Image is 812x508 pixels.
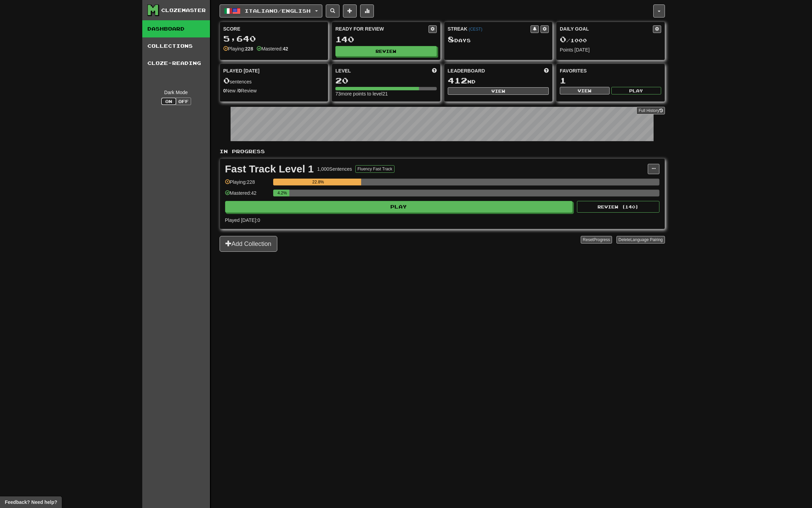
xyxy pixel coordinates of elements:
[223,76,230,85] span: 0
[335,35,437,44] div: 140
[577,201,659,213] button: Review (140)
[223,88,226,93] strong: 0
[225,190,270,201] div: Mastered: 42
[223,67,260,74] span: Played [DATE]
[335,76,437,85] div: 20
[616,236,665,244] button: DeleteLanguage Pairing
[611,87,661,94] button: Play
[560,34,566,44] span: 0
[448,35,549,44] div: Day s
[223,45,253,52] div: Playing:
[220,4,322,18] button: Italiano/English
[560,76,661,85] div: 1
[223,25,325,32] div: Score
[275,190,289,196] div: 4.2%
[245,8,311,14] span: Italiano / English
[220,148,665,155] p: In Progress
[560,37,587,43] span: / 1000
[593,237,610,242] span: Progress
[225,217,260,223] span: Played [DATE]: 0
[326,4,340,18] button: Search sentences
[630,237,663,242] span: Language Pairing
[283,46,288,52] strong: 42
[448,34,454,44] span: 8
[147,89,205,96] div: Dark Mode
[448,87,549,95] button: View
[142,20,210,37] a: Dashboard
[225,201,573,213] button: Play
[636,107,665,114] a: Full History
[225,164,314,174] div: Fast Track Level 1
[343,4,357,18] button: Add sentence to collection
[360,4,374,18] button: More stats
[448,67,485,74] span: Leaderboard
[238,88,241,93] strong: 0
[560,87,610,94] button: View
[335,25,429,32] div: Ready for Review
[544,67,549,74] span: This week in points, UTC
[176,98,191,105] button: Off
[223,76,325,85] div: sentences
[317,166,352,172] div: 1,000 Sentences
[335,67,351,74] span: Level
[5,499,57,506] span: Open feedback widget
[161,98,176,105] button: On
[448,76,549,85] div: nd
[448,25,531,32] div: Streak
[225,179,270,190] div: Playing: 228
[432,67,437,74] span: Score more points to level up
[355,165,394,173] button: Fluency Fast Track
[142,55,210,72] a: Cloze-Reading
[275,179,361,185] div: 22.8%
[560,25,653,33] div: Daily Goal
[560,46,661,53] div: Points [DATE]
[223,87,325,94] div: New / Review
[142,37,210,55] a: Collections
[161,7,206,14] div: Clozemaster
[581,236,612,244] button: ResetProgress
[245,46,253,52] strong: 228
[257,45,288,52] div: Mastered:
[469,27,482,32] a: (CEST)
[223,34,325,43] div: 5,640
[335,46,437,56] button: Review
[220,236,277,252] button: Add Collection
[448,76,467,85] span: 412
[335,90,437,97] div: 73 more points to level 21
[560,67,661,74] div: Favorites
